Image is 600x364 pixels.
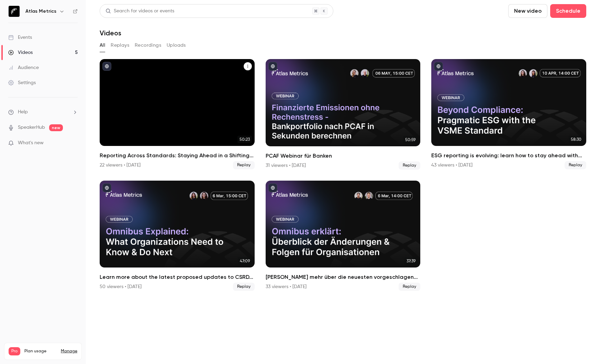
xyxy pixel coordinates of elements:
div: Events [8,34,32,41]
a: 50:23Reporting Across Standards: Staying Ahead in a Shifting Landscape22 viewers • [DATE]Replay [100,59,255,169]
span: 50:59 [403,136,418,144]
section: Videos [100,4,586,360]
li: Reporting Across Standards: Staying Ahead in a Shifting Landscape [100,59,255,170]
span: 47:09 [238,257,252,265]
span: 58:30 [569,136,584,143]
h2: Learn more about the latest proposed updates to CSRD, CSDDD and EU Taxonomy. [100,273,255,281]
h2: [PERSON_NAME] mehr über die neuesten vorgeschlagenen Änderungen der CSRD, CSDDD und der EU-Taxonomie [266,273,421,281]
img: Atlas Metrics [9,6,20,17]
a: 50:59PCAF Webinar für Banken31 viewers • [DATE]Replay [266,59,421,170]
div: 43 viewers • [DATE] [431,162,473,169]
ul: Videos [100,59,586,291]
span: new [49,124,63,131]
span: 37:39 [404,257,418,265]
button: Schedule [550,4,586,18]
span: Replay [399,161,420,170]
button: published [102,183,111,192]
div: 33 viewers • [DATE] [266,283,307,290]
span: Replay [233,283,255,291]
button: Uploads [167,40,186,51]
span: Replay [565,161,586,169]
h6: Atlas Metrics [25,8,56,15]
div: 31 viewers • [DATE] [266,162,306,169]
a: 37:39[PERSON_NAME] mehr über die neuesten vorgeschlagenen Änderungen der CSRD, CSDDD und der EU-T... [266,181,421,291]
span: 50:23 [237,136,252,143]
h1: Videos [100,29,121,37]
div: Settings [8,79,36,86]
button: New video [508,4,547,18]
a: 47:09Learn more about the latest proposed updates to CSRD, CSDDD and EU Taxonomy.50 viewers • [DA... [100,181,255,291]
button: published [434,62,443,71]
span: Pro [9,347,20,355]
a: SpeakerHub [18,124,45,131]
button: published [102,62,111,71]
li: PCAF Webinar für Banken [266,59,421,170]
button: published [268,183,277,192]
span: What's new [18,139,44,147]
div: 50 viewers • [DATE] [100,283,142,290]
li: ESG reporting is evolving: learn how to stay ahead with the VSME. [431,59,586,170]
button: published [268,62,277,71]
div: 22 viewers • [DATE] [100,162,141,169]
h2: Reporting Across Standards: Staying Ahead in a Shifting Landscape [100,151,255,160]
li: Lerne mehr über die neuesten vorgeschlagenen Änderungen der CSRD, CSDDD und der EU-Taxonomie [266,181,421,291]
span: Plan usage [24,349,57,354]
a: Manage [61,349,77,354]
h2: ESG reporting is evolving: learn how to stay ahead with the VSME. [431,151,586,160]
div: Search for videos or events [105,8,174,15]
li: help-dropdown-opener [8,109,78,116]
div: Audience [8,64,39,71]
a: 58:30ESG reporting is evolving: learn how to stay ahead with the VSME.43 viewers • [DATE]Replay [431,59,586,169]
div: Videos [8,49,33,56]
span: Replay [399,283,420,291]
button: Replays [111,40,129,51]
button: Recordings [135,40,161,51]
h2: PCAF Webinar für Banken [266,152,421,160]
span: Help [18,109,28,116]
li: Learn more about the latest proposed updates to CSRD, CSDDD and EU Taxonomy. [100,181,255,291]
button: All [100,40,105,51]
span: Replay [233,161,255,169]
